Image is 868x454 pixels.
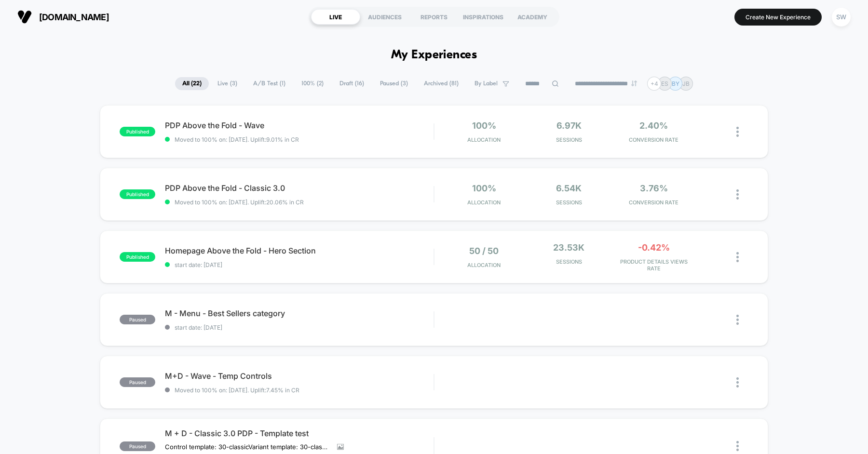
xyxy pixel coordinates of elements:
[175,199,304,206] span: Moved to 100% on: [DATE] . Uplift: 20.06% in CR
[175,136,299,143] span: Moved to 100% on: [DATE] . Uplift: 9.01% in CR
[210,77,244,90] span: Live ( 3 )
[120,315,155,324] span: paused
[736,127,739,137] img: close
[165,120,434,130] span: PDP Above the Fold - Wave
[638,242,670,253] span: -0.42%
[332,77,371,90] span: Draft ( 16 )
[165,371,434,381] span: M+D - Wave - Temp Controls
[120,127,155,136] span: published
[736,441,739,451] img: close
[120,189,155,199] span: published
[39,12,109,22] span: [DOMAIN_NAME]
[467,136,501,143] span: Allocation
[736,315,739,325] img: close
[120,252,155,262] span: published
[529,136,609,143] span: Sessions
[508,9,557,25] div: ACADEMY
[120,377,155,387] span: paused
[294,77,331,90] span: 100% ( 2 )
[175,77,209,90] span: All ( 22 )
[829,7,854,27] button: SW
[614,199,694,206] span: CONVERSION RATE
[165,308,434,318] span: M - Menu - Best Sellers category
[165,261,434,268] span: start date: [DATE]
[556,183,582,193] span: 6.54k
[614,258,694,272] span: PRODUCT DETAILS VIEWS RATE
[614,136,694,143] span: CONVERSION RATE
[631,80,637,86] img: end
[472,120,496,131] span: 100%
[165,183,434,193] span: PDP Above the Fold - Classic 3.0
[736,189,739,200] img: close
[17,10,32,24] img: Visually logo
[672,80,679,87] p: BY
[556,120,582,131] span: 6.97k
[639,120,668,131] span: 2.40%
[682,80,690,87] p: JB
[529,258,609,265] span: Sessions
[165,324,434,331] span: start date: [DATE]
[736,377,739,387] img: close
[832,8,851,27] div: SW
[409,9,459,25] div: REPORTS
[175,387,299,394] span: Moved to 100% on: [DATE] . Uplift: 7.45% in CR
[469,246,499,256] span: 50 / 50
[640,183,668,193] span: 3.76%
[467,262,501,268] span: Allocation
[165,428,434,438] span: M + D - Classic 3.0 PDP - Template test
[734,9,822,26] button: Create New Experience
[647,77,661,91] div: + 4
[736,252,739,262] img: close
[661,80,668,87] p: ES
[311,9,360,25] div: LIVE
[417,77,466,90] span: Archived ( 81 )
[165,246,434,255] span: Homepage Above the Fold - Hero Section
[472,183,496,193] span: 100%
[14,9,112,25] button: [DOMAIN_NAME]
[120,441,155,451] span: paused
[553,242,584,253] span: 23.53k
[529,199,609,206] span: Sessions
[373,77,415,90] span: Paused ( 3 )
[475,80,498,87] span: By Label
[360,9,409,25] div: AUDIENCES
[246,77,293,90] span: A/B Test ( 1 )
[459,9,508,25] div: INSPIRATIONS
[165,443,330,451] span: Control template: 30-classicVariant template: 30-classic-a-b
[467,199,501,206] span: Allocation
[391,48,477,62] h1: My Experiences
